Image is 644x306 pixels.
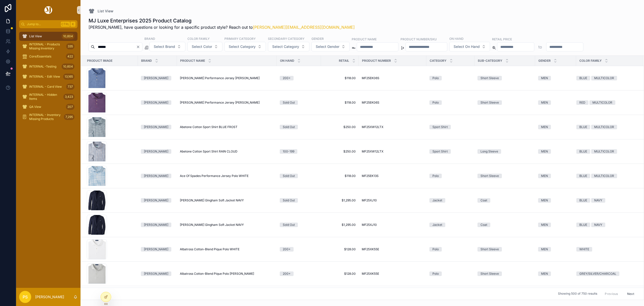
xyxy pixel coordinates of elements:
[324,125,356,129] a: $250.00
[283,271,291,276] div: 200+
[19,32,77,41] a: List View10,604
[19,82,77,91] a: INTERNAL - Card View737
[362,272,379,276] span: MF25XK55E
[61,22,70,27] span: Ctrl
[429,223,471,227] a: Jacket
[362,247,423,251] a: MF25XK55E
[311,42,350,51] button: Select Button
[576,198,637,203] a: BLUENAVY
[362,198,377,202] span: MF25XJ10
[594,198,602,203] div: NAVY
[16,28,80,128] div: scrollable content
[283,223,295,227] div: Sold Out
[579,271,616,276] div: GREY/SILVER/CHARCOAL
[180,223,274,227] a: [PERSON_NAME] Gingham Soft Jacket NAVY
[477,149,532,154] a: Long Sleeve
[400,37,437,41] label: Product Number/SKU
[324,101,356,105] a: $118.00
[538,247,573,252] a: MEN
[362,174,379,178] span: MF25EK13S
[477,247,532,252] a: Short Sleeve
[192,44,212,49] span: Select Color
[280,59,294,63] span: On Hand
[362,125,383,129] span: MF25XW12LTX
[538,198,573,203] a: MEN
[430,59,447,63] span: Category
[316,44,339,49] span: Select Gender
[29,42,64,50] span: INTERNAL - Products Missing Inventory
[324,174,356,178] a: $118.00
[180,149,237,154] span: Abetone Cotton Sport Shirt RAIN CLOUD
[280,100,318,105] a: Sold Out
[280,125,318,129] a: Sold Out
[23,294,28,300] span: PS
[29,105,41,109] span: QA View
[624,290,638,298] button: Next
[180,76,260,80] span: [PERSON_NAME] Performance Jersey [PERSON_NAME]
[477,100,532,105] a: Short Sleeve
[229,44,256,49] span: Select Category
[576,125,637,129] a: BLUEMULTICOLOR
[144,198,168,203] div: [PERSON_NAME]
[187,42,222,51] button: Select Button
[594,76,614,80] div: MULTICOLOR
[180,125,237,129] span: Abetone Cotton Sport Shirt BLUE FROST
[541,100,548,105] div: MEN
[477,271,532,276] a: Short Sleeve
[27,22,59,26] span: Jump to...
[477,198,532,203] a: Coat
[29,34,42,38] span: List View
[144,247,168,252] div: [PERSON_NAME]
[480,149,498,154] div: Long Sleeve
[19,72,77,81] a: INTERNAL - Edit View13,165
[362,59,391,63] span: Product Number
[362,125,423,129] a: MF25XW12LTX
[579,59,602,63] span: Color Family
[19,102,77,111] a: QA View207
[538,59,551,63] span: Gender
[180,272,274,276] a: Albatross Cotton-Blend Pique Polo [PERSON_NAME]
[477,76,532,80] a: Short Sleeve
[576,100,637,105] a: REDMULTICOLOR
[283,125,295,129] div: Sold Out
[579,198,587,203] div: BLUE
[594,174,614,178] div: MULTICOLOR
[432,100,439,105] div: Polo
[576,271,637,276] a: GREY/SILVER/CHARCOAL
[66,53,74,59] div: 422
[324,223,356,227] span: $1,295.00
[324,198,356,202] a: $1,295.00
[29,65,56,69] span: INTERNAL -Testing
[480,100,499,105] div: Short Sleeve
[558,292,597,296] span: Showing 500 of 750 results
[324,272,356,276] span: $128.00
[144,100,168,105] div: [PERSON_NAME]
[19,112,77,121] a: INTERNAL - Inventory Missing Products7,295
[592,100,612,105] div: MULTICOLOR
[579,76,587,80] div: BLUE
[280,247,318,252] a: 200+
[449,42,490,51] button: Select Button
[180,198,244,202] span: [PERSON_NAME] Gingham Soft Jacket NAVY
[579,247,589,252] div: WHITE
[29,93,61,101] span: INTERNAL - Hidden Items
[324,76,356,80] a: $118.00
[64,114,74,120] div: 7,295
[44,6,53,14] img: App logo
[362,272,423,276] a: MF25XK55E
[576,76,637,80] a: BLUEMULTICOLOR
[432,76,439,80] div: Polo
[362,149,383,154] span: MF25XW12LTX
[477,223,532,227] a: Coat
[268,36,304,41] label: Secondary Category
[283,100,295,105] div: Sold Out
[144,223,168,227] div: [PERSON_NAME]
[478,59,502,63] span: Sub-Category
[576,223,637,227] a: BLUENAVY
[429,125,471,129] a: Sport Shirt
[352,37,377,41] label: Product Name
[541,223,548,227] div: MEN
[492,37,512,41] label: Retail Price
[62,33,74,39] div: 10,604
